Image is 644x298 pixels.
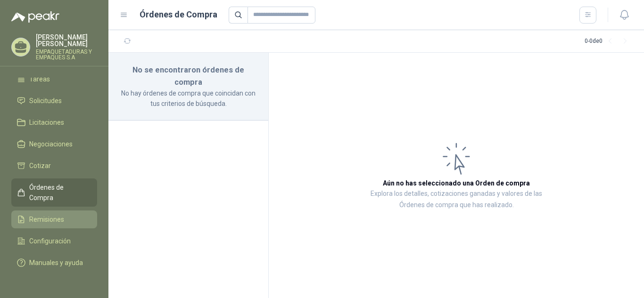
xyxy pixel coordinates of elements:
[120,88,257,109] p: No hay órdenes de compra que coincidan con tus criterios de búsqueda.
[11,70,97,88] a: Tareas
[29,236,71,246] span: Configuración
[11,157,97,175] a: Cotizar
[120,64,257,88] h3: No se encontraron órdenes de compra
[11,11,59,23] img: Logo peakr
[29,182,88,203] span: Órdenes de Compra
[29,214,64,225] span: Remisiones
[11,113,97,131] a: Licitaciones
[29,161,51,171] span: Cotizar
[140,8,217,21] h1: Órdenes de Compra
[363,188,550,211] p: Explora los detalles, cotizaciones ganadas y valores de las Órdenes de compra que has realizado.
[585,34,633,49] div: 0 - 0 de 0
[36,49,97,60] p: EMPAQUETADURAS Y EMPAQUES S.A
[11,92,97,110] a: Solicitudes
[29,139,73,149] span: Negociaciones
[29,74,50,84] span: Tareas
[29,258,83,268] span: Manuales y ayuda
[11,254,97,272] a: Manuales y ayuda
[36,34,97,47] p: [PERSON_NAME] [PERSON_NAME]
[29,117,64,128] span: Licitaciones
[29,96,62,106] span: Solicitudes
[11,232,97,250] a: Configuración
[11,210,97,228] a: Remisiones
[383,178,530,188] h3: Aún no has seleccionado una Orden de compra
[11,178,97,207] a: Órdenes de Compra
[11,135,97,153] a: Negociaciones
